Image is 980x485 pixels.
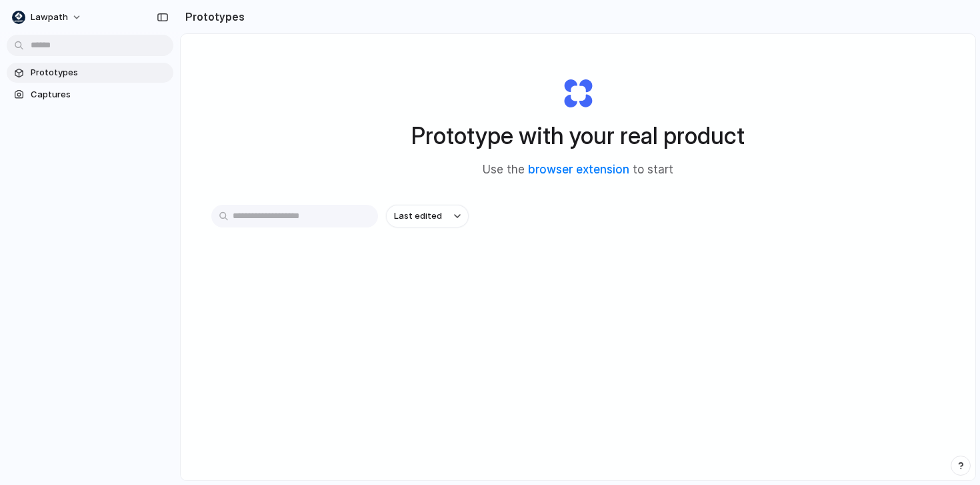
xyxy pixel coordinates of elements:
[394,209,442,223] span: Last edited
[7,85,173,105] a: Captures
[386,205,469,227] button: Last edited
[528,163,629,176] a: browser extension
[7,7,89,28] button: Lawpath
[31,11,68,24] span: Lawpath
[411,118,745,153] h1: Prototype with your real product
[7,63,173,83] a: Prototypes
[180,9,245,25] h2: Prototypes
[31,88,168,101] span: Captures
[483,161,673,179] span: Use the to start
[31,66,168,79] span: Prototypes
